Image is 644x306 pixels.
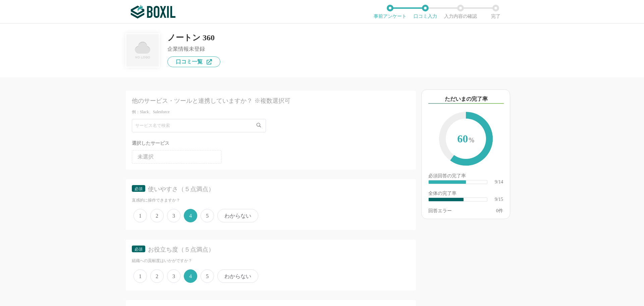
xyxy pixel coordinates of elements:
[148,185,398,193] div: 使いやすさ（５点満点）
[135,247,143,252] span: 必須
[428,191,503,197] div: 全体の完了率
[176,59,203,64] span: 口コミ一覧
[496,209,503,213] div: 件
[429,198,464,201] div: ​
[429,180,466,184] div: ​
[184,209,197,222] span: 4
[132,198,410,203] div: 直感的に操作できますか？
[132,139,410,147] div: 選択したサービス
[495,180,503,184] div: 9/14
[408,5,443,19] li: 口コミ入力
[428,95,504,104] div: ただいまの完了率
[132,97,382,105] div: 他のサービス・ツールと連携していますか？ ※複数選択可
[167,209,180,222] span: 3
[133,209,147,222] span: 1
[428,174,503,180] div: 必須回答の完了率
[201,269,214,283] span: 5
[167,269,180,283] span: 3
[443,5,478,19] li: 入力内容の確認
[148,246,398,254] div: お役立ち度（５点満点）
[446,119,486,160] span: 60
[131,5,175,18] img: ボクシルSaaS_ロゴ
[150,269,164,283] span: 2
[132,119,266,132] input: サービス名で検索
[496,208,498,213] span: 0
[138,154,154,160] span: 未選択
[478,5,513,19] li: 完了
[135,186,143,191] span: 必須
[469,136,474,144] span: %
[132,258,410,264] div: 組織への貢献度はいかがですか？
[133,269,147,283] span: 1
[167,56,220,67] a: 口コミ一覧
[132,109,410,115] div: 例：Slack、Salesforce
[150,209,164,222] span: 2
[428,209,452,213] div: 回答エラー
[217,209,258,222] span: わからない
[201,209,214,222] span: 5
[217,269,258,283] span: わからない
[495,197,503,202] div: 9/15
[184,269,197,283] span: 4
[372,5,408,19] li: 事前アンケート
[167,46,220,52] div: 企業情報未登録
[167,34,220,42] div: ノートン 360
